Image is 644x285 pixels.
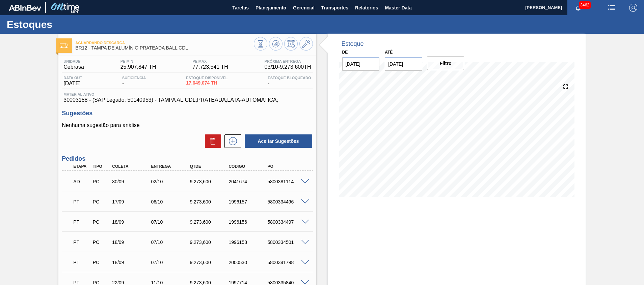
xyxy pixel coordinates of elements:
[91,260,111,265] div: Pedido de Compra
[63,97,311,103] span: 30003188 - (SAP Legado: 50140953) - TAMPA AL.CDL;PRATEADA;LATA-AUTOMATICA;
[221,134,241,148] div: Nova sugestão
[63,76,82,80] span: Data out
[227,260,270,265] div: 2000530
[299,37,313,51] button: Ir ao Master Data / Geral
[72,164,92,169] div: Etapa
[186,76,227,80] span: Estoque Disponível
[73,240,90,245] p: PT
[62,155,313,162] h3: Pedidos
[268,76,311,80] span: Estoque Bloqueado
[110,240,154,245] div: 18/09/2025
[72,174,92,189] div: Aguardando Descarga
[120,59,156,63] span: PE MIN
[266,240,309,245] div: 5800334501
[266,76,313,87] div: -
[629,4,637,12] img: Logout
[62,122,313,128] p: Nenhuma sugestão para análise
[266,219,309,225] div: 5800334497
[110,179,154,184] div: 30/09/2025
[72,235,92,250] div: Pedido em Trânsito
[72,215,92,229] div: Pedido em Trânsito
[75,41,253,45] span: Aguardando Descarga
[265,64,311,70] span: 03/10 - 9.273,600 TH
[91,219,111,225] div: Pedido de Compra
[342,40,364,47] div: Estoque
[355,4,378,12] span: Relatórios
[63,92,311,96] span: Material ativo
[72,194,92,209] div: Pedido em Trânsito
[192,59,228,63] span: PE MAX
[342,50,348,55] label: De
[63,81,82,87] span: [DATE]
[192,64,228,70] span: 77.723,541 TH
[188,219,232,225] div: 9.273,600
[188,260,232,265] div: 9.273,600
[293,4,315,12] span: Gerencial
[202,134,221,148] div: Excluir Sugestões
[91,179,111,184] div: Pedido de Compra
[72,255,92,270] div: Pedido em Trânsito
[385,50,393,55] label: Até
[188,164,232,169] div: Qtde
[227,219,270,225] div: 1996156
[120,76,147,87] div: -
[266,179,309,184] div: 5800381114
[149,179,193,184] div: 02/10/2025
[266,260,309,265] div: 5800341798
[110,219,154,225] div: 18/09/2025
[284,37,298,51] button: Programar Estoque
[110,260,154,265] div: 18/09/2025
[91,164,111,169] div: Tipo
[254,37,267,51] button: Visão Geral dos Estoques
[149,260,193,265] div: 07/10/2025
[385,4,411,12] span: Master Data
[266,164,309,169] div: PO
[149,219,193,225] div: 07/10/2025
[75,45,253,51] span: BR12 - TAMPA DE ALUMÍNIO PRATEADA BALL CDL
[149,240,193,245] div: 07/10/2025
[266,199,309,204] div: 5800334496
[188,199,232,204] div: 9.273,600
[227,199,270,204] div: 1996157
[608,4,616,12] img: userActions
[188,240,232,245] div: 9.273,600
[63,59,84,63] span: Unidade
[385,57,422,71] input: dd/mm/yyyy
[579,1,591,9] span: 3462
[73,179,90,184] p: AD
[149,199,193,204] div: 06/10/2025
[7,21,127,28] h1: Estoques
[188,179,232,184] div: 9.273,600
[91,240,111,245] div: Pedido de Compra
[110,164,154,169] div: Coleta
[427,57,464,70] button: Filtro
[342,57,380,71] input: dd/mm/yyyy
[73,219,90,225] p: PT
[227,164,270,169] div: Código
[265,59,311,63] span: Próxima Entrega
[269,37,283,51] button: Atualizar Gráfico
[241,134,313,149] div: Aceitar Sugestões
[73,199,90,204] p: PT
[9,5,41,11] img: TNhmsLtSVTkK8tSr43FrP2fwEKptu5GPRR3wAAAABJRU5ErkJggg==
[120,64,156,70] span: 25.907,847 TH
[567,3,589,12] button: Notificações
[232,4,249,12] span: Tarefas
[73,260,90,265] p: PT
[91,199,111,204] div: Pedido de Compra
[63,64,84,70] span: Cebrasa
[122,76,146,80] span: Suficiência
[186,81,227,86] span: 17.649,074 TH
[321,4,348,12] span: Transportes
[256,4,286,12] span: Planejamento
[227,179,270,184] div: 2041674
[227,240,270,245] div: 1996158
[60,43,68,48] img: Ícone
[245,134,312,148] button: Aceitar Sugestões
[110,199,154,204] div: 17/09/2025
[149,164,193,169] div: Entrega
[62,110,313,117] h3: Sugestões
